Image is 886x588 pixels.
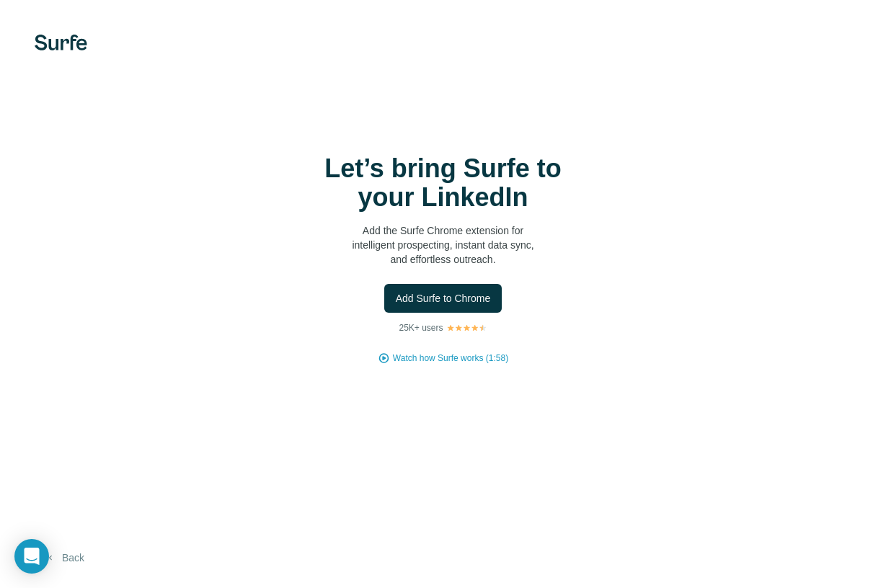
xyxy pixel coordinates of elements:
[35,35,87,50] img: Surfe's logo
[393,352,508,365] button: Watch how Surfe works (1:58)
[446,324,487,332] img: Rating Stars
[396,291,491,306] span: Add Surfe to Chrome
[35,545,94,571] button: Back
[299,154,588,212] h1: Let’s bring Surfe to your LinkedIn
[14,539,49,574] div: Open Intercom Messenger
[399,321,443,334] p: 25K+ users
[384,284,502,313] button: Add Surfe to Chrome
[299,223,588,267] p: Add the Surfe Chrome extension for intelligent prospecting, instant data sync, and effortless out...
